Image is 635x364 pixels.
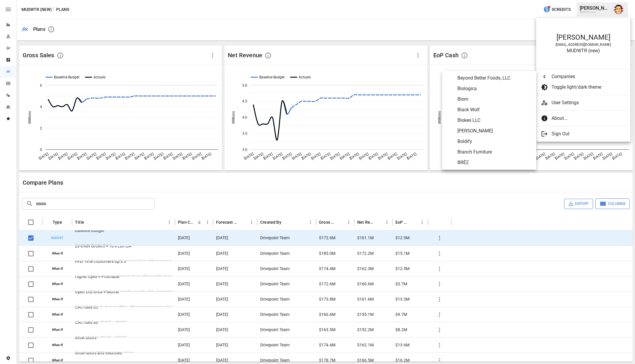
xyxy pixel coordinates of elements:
[542,43,624,47] div: [EMAIL_ADDRESS][DOMAIN_NAME]
[552,99,626,106] span: User Settings
[542,48,624,53] div: MUDWTR (new)
[552,73,626,80] span: Companies
[552,115,626,122] span: About...
[457,75,532,82] span: Beyond Better Foods, LLC
[552,84,626,91] span: Toggle light/dark theme
[457,106,532,113] span: Black Wolf
[542,33,624,41] div: [PERSON_NAME]
[457,85,532,92] span: Biologica
[457,96,532,103] span: Biom
[457,149,532,156] span: Branch Furniture
[457,127,532,134] span: [PERSON_NAME]
[457,138,532,145] span: Boldify
[457,159,532,166] span: BRĒZ
[552,130,626,137] span: Sign Out
[457,117,532,124] span: Blokes LLC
